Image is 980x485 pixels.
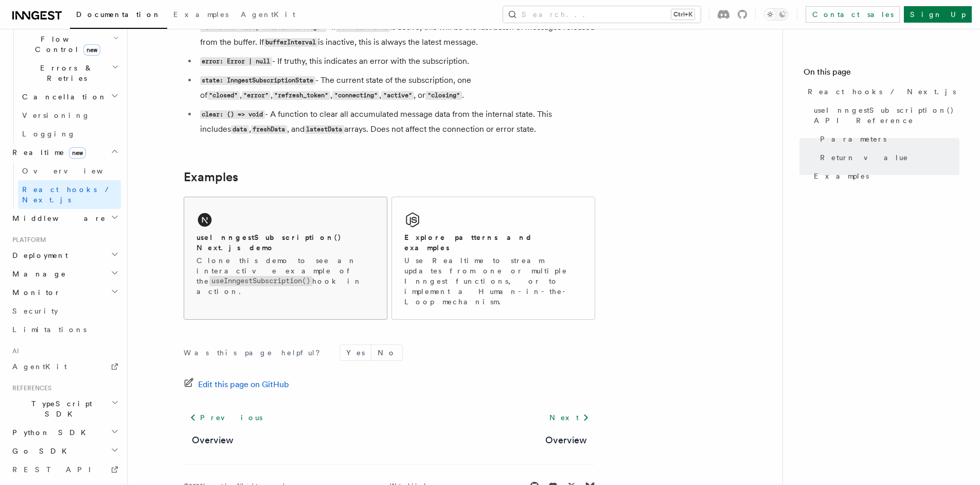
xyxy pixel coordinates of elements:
[425,91,461,100] code: "closing"
[209,276,312,286] code: useInngestSubscription()
[18,180,121,209] a: React hooks / Next.js
[8,460,121,479] a: REST API
[18,88,121,106] button: Cancellation
[371,345,402,360] button: No
[184,408,269,427] a: Previous
[241,10,295,19] span: AgentKit
[18,92,107,102] span: Cancellation
[808,86,956,97] span: React hooks / Next.js
[264,38,318,47] code: bufferInterval
[8,236,46,244] span: Platform
[8,250,68,261] span: Deployment
[814,171,869,181] span: Examples
[184,377,289,392] a: Edit this page on GitHub
[200,110,265,119] code: clear: () => void
[12,307,58,315] span: Security
[18,30,121,59] button: Flow Controlnew
[810,167,959,185] a: Examples
[8,384,51,392] span: References
[8,399,111,419] span: TypeScript SDK
[207,91,240,100] code: "closed"
[806,6,900,23] a: Contact sales
[12,362,67,371] span: AgentKit
[391,197,595,320] a: Explore patterns and examplesUse Realtime to stream updates from one or multiple Inngest function...
[543,408,595,427] a: Next
[22,185,113,204] span: React hooks / Next.js
[804,82,959,101] a: React hooks / Next.js
[820,134,886,144] span: Parameters
[197,73,595,103] li: - The current state of the subscription, one of , , , , , or .
[12,465,100,474] span: REST API
[22,167,128,175] span: Overview
[340,345,371,360] button: Yes
[8,394,121,423] button: TypeScript SDK
[804,66,959,82] h4: On this page
[200,57,272,66] code: error: Error | null
[8,423,121,442] button: Python SDK
[184,197,387,320] a: useInngestSubscription() Next.js demoClone this demo to see an interactive example of theuseInnge...
[8,320,121,339] a: Limitations
[816,130,959,148] a: Parameters
[404,232,582,253] h2: Explore patterns and examples
[197,107,595,137] li: - A function to clear all accumulated message data from the internal state. This includes , , and...
[197,255,375,297] p: Clone this demo to see an interactive example of the hook in action.
[18,162,121,180] a: Overview
[332,91,379,100] code: "connecting"
[184,348,327,358] p: Was this page helpful?
[671,9,694,20] kbd: Ctrl+K
[18,63,112,83] span: Errors & Retries
[70,3,167,29] a: Documentation
[18,34,113,55] span: Flow Control
[198,377,289,392] span: Edit this page on GitHub
[8,147,86,158] span: Realtime
[8,287,61,298] span: Monitor
[8,143,121,162] button: Realtimenew
[167,3,235,28] a: Examples
[8,446,73,456] span: Go SDK
[231,125,249,134] code: data
[197,54,595,69] li: - If truthy, this indicates an error with the subscription.
[8,209,121,228] button: Middleware
[76,10,161,19] span: Documentation
[8,442,121,460] button: Go SDK
[197,232,375,253] h2: useInngestSubscription() Next.js demo
[251,125,287,134] code: freshData
[18,106,121,125] a: Versioning
[8,347,19,355] span: AI
[814,105,959,126] span: useInngestSubscription() API Reference
[816,148,959,167] a: Return value
[8,265,121,283] button: Manage
[404,255,582,307] p: Use Realtime to stream updates from one or multiple Inngest functions, or to implement a Human-in...
[192,433,234,447] a: Overview
[8,283,121,302] button: Monitor
[235,3,301,28] a: AgentKit
[197,20,595,50] li: - If is active, this will be the last batch of messages released from the buffer. If is inactive,...
[273,91,330,100] code: "refresh_token"
[69,147,86,159] span: new
[764,8,789,21] button: Toggle dark mode
[22,130,76,138] span: Logging
[305,125,344,134] code: latestData
[173,10,228,19] span: Examples
[381,91,414,100] code: "active"
[904,6,972,23] a: Sign Up
[18,59,121,88] button: Errors & Retries
[503,6,701,23] button: Search...Ctrl+K
[810,101,959,130] a: useInngestSubscription() API Reference
[8,357,121,376] a: AgentKit
[184,170,238,184] a: Examples
[545,433,587,447] a: Overview
[8,269,66,279] span: Manage
[8,302,121,320] a: Security
[8,162,121,209] div: Realtimenew
[8,213,106,223] span: Middleware
[18,125,121,143] a: Logging
[22,111,90,119] span: Versioning
[8,427,92,438] span: Python SDK
[820,152,908,163] span: Return value
[242,91,271,100] code: "error"
[12,325,86,334] span: Limitations
[83,44,100,56] span: new
[8,246,121,265] button: Deployment
[200,76,315,85] code: state: InngestSubscriptionState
